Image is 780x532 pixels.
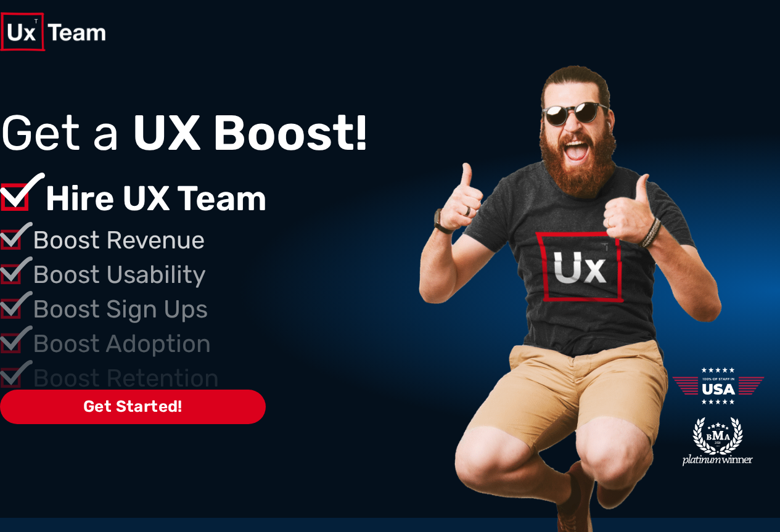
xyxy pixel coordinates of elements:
[33,291,413,328] p: Boost Sign Ups
[33,222,413,259] p: Boost Revenue
[33,325,413,362] p: Boost Adoption
[33,360,413,397] p: Boost Retention
[45,173,413,224] p: Hire UX Team
[33,256,413,293] p: Boost Usability
[132,113,368,153] span: UX Boost!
